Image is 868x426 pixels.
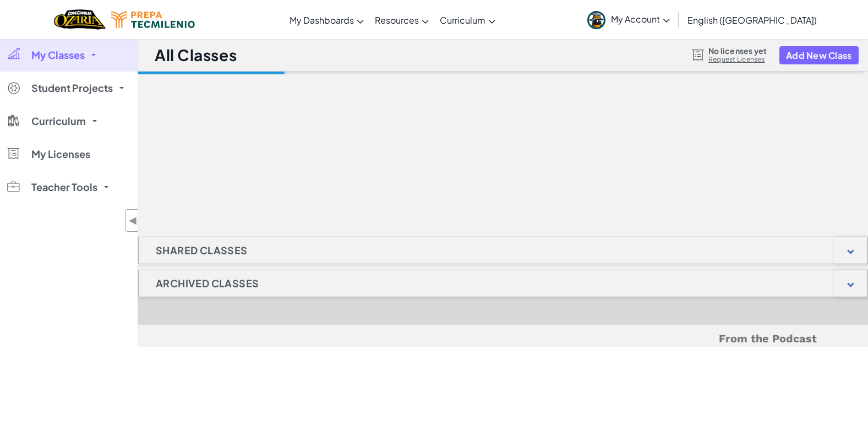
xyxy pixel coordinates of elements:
a: Ozaria by CodeCombat logo [54,8,105,31]
span: My Dashboards [290,14,354,26]
a: English ([GEOGRAPHIC_DATA]) [682,5,822,35]
span: Teacher Tools [31,182,97,192]
a: Curriculum [434,5,501,35]
span: No licenses yet [708,46,767,55]
span: My Classes [31,50,85,60]
h1: Archived Classes [139,270,276,297]
a: My Dashboards [284,5,369,35]
span: My Licenses [31,149,90,159]
span: English ([GEOGRAPHIC_DATA]) [687,14,817,26]
img: Home [54,8,105,31]
button: Add New Class [779,46,859,64]
span: My Account [611,13,670,25]
h1: Shared Classes [139,237,265,264]
h5: From the Podcast [189,330,817,347]
span: Curriculum [31,116,86,126]
a: My Account [582,2,675,37]
span: Curriculum [440,14,485,26]
h1: All Classes [155,45,237,65]
img: Tecmilenio logo [111,12,195,28]
a: Request Licenses [708,55,767,64]
img: avatar [587,11,605,29]
span: Resources [375,14,419,26]
a: Resources [369,5,434,35]
span: ◀ [128,212,138,228]
span: Student Projects [31,83,113,93]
